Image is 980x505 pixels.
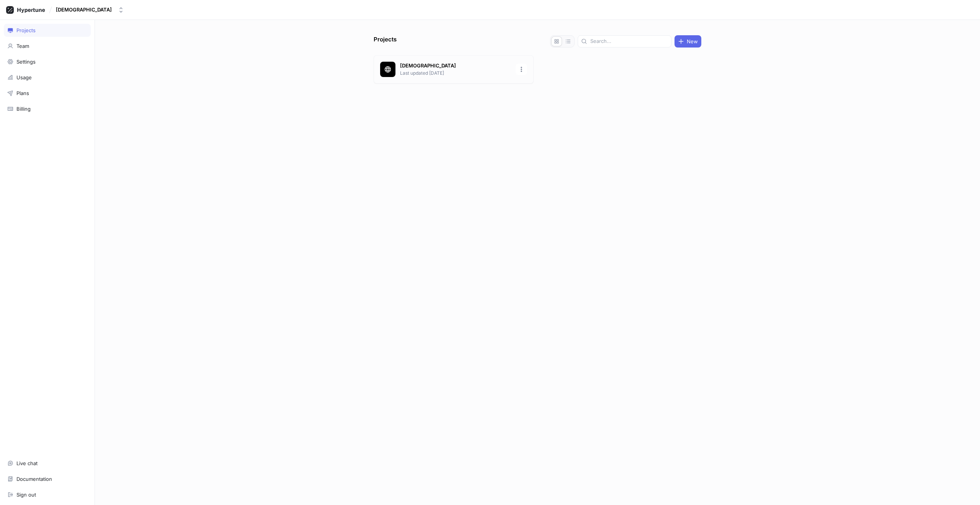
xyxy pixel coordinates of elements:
[16,43,29,49] div: Team
[16,74,32,80] div: Usage
[56,7,112,13] div: [DEMOGRAPHIC_DATA]
[16,476,52,482] div: Documentation
[16,27,36,33] div: Projects
[400,62,511,70] p: [DEMOGRAPHIC_DATA]
[53,3,127,16] button: [DEMOGRAPHIC_DATA]
[16,59,36,65] div: Settings
[16,460,38,466] div: Live chat
[16,90,29,96] div: Plans
[16,492,36,498] div: Sign out
[4,102,91,115] a: Billing
[16,106,31,112] div: Billing
[675,35,701,48] button: New
[374,35,397,48] p: Projects
[4,472,91,485] a: Documentation
[4,24,91,37] a: Projects
[4,71,91,84] a: Usage
[687,39,698,44] span: New
[4,55,91,68] a: Settings
[400,70,511,77] p: Last updated [DATE]
[4,39,91,52] a: Team
[590,38,668,45] input: Search...
[4,87,91,100] a: Plans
